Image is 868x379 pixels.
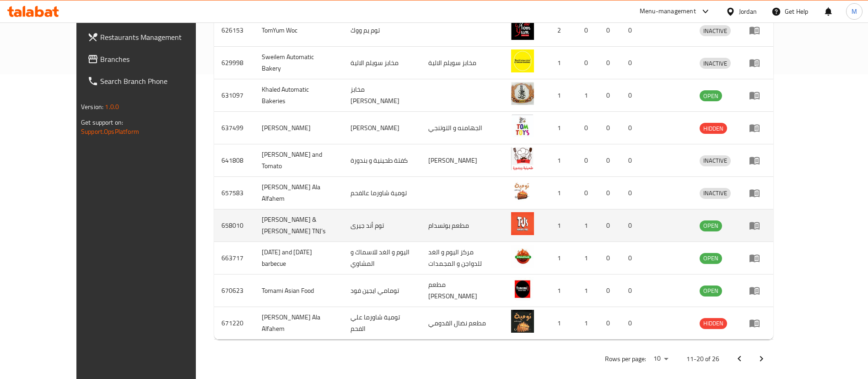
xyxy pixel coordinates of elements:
[81,101,103,113] span: Version:
[700,253,722,264] span: OPEN
[621,307,643,340] td: 0
[577,14,599,47] td: 0
[749,155,766,166] div: Menu
[599,307,621,340] td: 0
[749,187,766,198] div: Menu
[254,242,343,275] td: [DATE] and [DATE] barbecue
[545,307,577,340] td: 1
[81,116,123,128] span: Get support on:
[343,112,421,144] td: [PERSON_NAME]
[621,209,643,242] td: 0
[621,14,643,47] td: 0
[343,14,421,47] td: توم يم ووك
[511,17,534,40] img: TomYum Woc
[80,48,221,70] a: Branches
[511,147,534,170] img: Koftah Tahini and Tomato
[599,79,621,112] td: 0
[254,47,343,79] td: Sweilem Automatic Bakery
[511,310,534,333] img: Tomeya Shawarma Ala Alfahem
[254,144,343,177] td: [PERSON_NAME] and Tomato
[599,112,621,144] td: 0
[739,6,757,16] div: Jordan
[749,57,766,68] div: Menu
[421,47,504,79] td: مخابز سويلم الالية
[100,32,214,43] span: Restaurants Management
[599,242,621,275] td: 0
[700,253,722,264] div: OPEN
[254,177,343,209] td: [PERSON_NAME] Ala Alfahem
[343,177,421,209] td: تومية شاورما عالفحم
[599,177,621,209] td: 0
[599,144,621,177] td: 0
[421,112,504,144] td: الجهامنه و التوتنجي
[700,58,731,69] span: INACTIVE
[80,26,221,48] a: Restaurants Management
[599,275,621,307] td: 0
[511,115,534,137] img: Tom Toys
[421,209,504,242] td: مطعم بوتسدام
[343,307,421,340] td: تومية شاورما علي الفحم
[254,79,343,112] td: Khaled Automatic Bakeries
[545,242,577,275] td: 1
[700,123,727,134] span: HIDDEN
[577,209,599,242] td: 1
[650,352,672,366] div: Rows per page:
[214,177,254,209] td: 657583
[214,144,254,177] td: 641808
[214,79,254,112] td: 631097
[343,47,421,79] td: مخابز سويلم الالية
[621,144,643,177] td: 0
[343,275,421,307] td: تومامي ايجين فود
[700,155,731,166] div: INACTIVE
[686,353,719,365] p: 11-20 of 26
[105,101,119,113] span: 1.0.0
[605,353,646,365] p: Rows per page:
[214,209,254,242] td: 658010
[214,307,254,340] td: 671220
[700,220,722,231] span: OPEN
[511,245,534,268] img: today and tomorrow barbecue
[511,180,534,203] img: Tomeya Shawarma Ala Alfahem
[214,275,254,307] td: 670623
[214,242,254,275] td: 663717
[700,155,731,166] span: INACTIVE
[254,209,343,242] td: [PERSON_NAME] & [PERSON_NAME] TNJ’s
[545,209,577,242] td: 1
[577,112,599,144] td: 0
[81,126,139,137] a: Support.OpsPlatform
[511,277,534,300] img: Tomami Asian Food
[343,79,421,112] td: مخابز [PERSON_NAME]
[749,122,766,133] div: Menu
[700,318,727,329] div: HIDDEN
[577,275,599,307] td: 1
[700,25,731,36] div: INACTIVE
[749,25,766,36] div: Menu
[421,275,504,307] td: مطعم [PERSON_NAME]
[700,91,722,101] span: OPEN
[577,79,599,112] td: 1
[700,188,731,199] div: INACTIVE
[700,90,722,101] div: OPEN
[599,47,621,79] td: 0
[577,144,599,177] td: 0
[749,90,766,101] div: Menu
[621,47,643,79] td: 0
[700,318,727,329] span: HIDDEN
[343,242,421,275] td: اليوم و الغد للاسماك و المشاوي
[545,79,577,112] td: 1
[80,70,221,92] a: Search Branch Phone
[545,47,577,79] td: 1
[545,177,577,209] td: 1
[545,275,577,307] td: 1
[254,307,343,340] td: [PERSON_NAME] Ala Alfahem
[700,58,731,69] div: INACTIVE
[577,47,599,79] td: 0
[621,177,643,209] td: 0
[214,112,254,144] td: 637499
[621,79,643,112] td: 0
[750,348,772,370] button: Next page
[343,144,421,177] td: كفتة طحينية و بندورة
[254,14,343,47] td: TomYum Woc
[254,112,343,144] td: [PERSON_NAME]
